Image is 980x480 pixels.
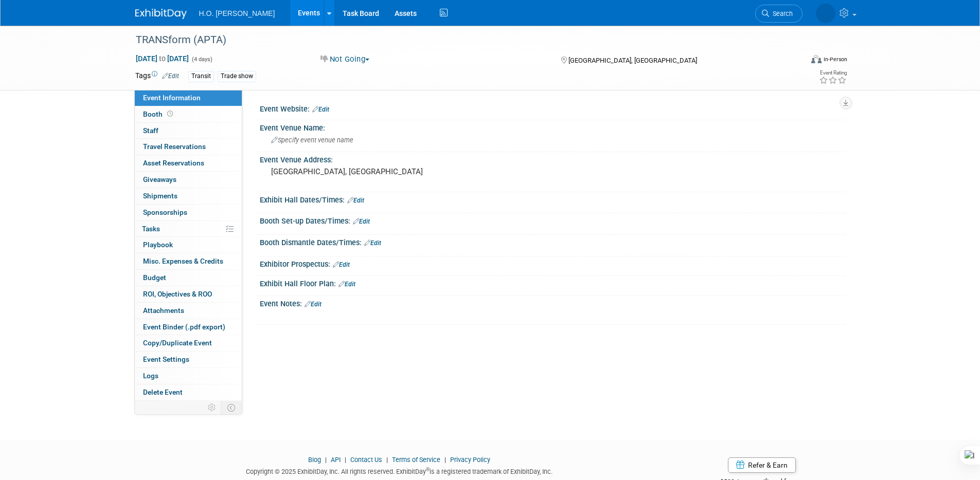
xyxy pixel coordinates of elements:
span: | [384,456,390,464]
span: Event Settings [143,355,189,363]
button: Not Going [317,54,373,65]
span: Attachments [143,306,184,315]
a: Edit [347,197,364,204]
span: [DATE] [DATE] [135,54,189,63]
img: Format-Inperson.png [811,55,822,63]
img: ExhibitDay [135,9,187,19]
a: Event Settings [135,352,242,367]
div: Exhibitor Prospectus: [260,256,845,270]
div: Trade show [218,71,256,82]
a: Edit [364,239,381,247]
span: Travel Reservations [143,142,206,151]
a: Budget [135,270,242,286]
span: Budget [143,273,166,282]
span: Giveaways [143,175,176,183]
a: Giveaways [135,172,242,188]
a: Travel Reservations [135,139,242,155]
span: Playbook [143,241,173,249]
a: Edit [353,218,370,225]
div: Event Format [742,53,848,69]
a: Logs [135,368,242,384]
div: In-Person [823,56,847,63]
span: Logs [143,372,158,380]
span: Event Binder (.pdf export) [143,323,225,331]
a: Edit [162,72,179,80]
a: Asset Reservations [135,155,242,171]
pre: [GEOGRAPHIC_DATA], [GEOGRAPHIC_DATA] [271,167,492,176]
span: [GEOGRAPHIC_DATA], [GEOGRAPHIC_DATA] [568,57,697,64]
span: Booth [143,110,175,118]
a: Privacy Policy [450,456,490,464]
span: Shipments [143,192,177,200]
a: Staff [135,123,242,139]
td: Tags [135,70,179,82]
span: Misc. Expenses & Credits [143,257,223,265]
div: TRANSform (APTA) [132,31,787,49]
a: Sponsorships [135,205,242,220]
span: | [442,456,449,464]
sup: ® [426,467,430,472]
td: Personalize Event Tab Strip [203,401,221,414]
span: Booth not reserved yet [165,110,175,118]
a: ROI, Objectives & ROO [135,286,242,302]
a: Delete Event [135,384,242,400]
div: Booth Set-up Dates/Times: [260,213,845,227]
div: Exhibit Hall Dates/Times: [260,192,845,206]
span: Tasks [142,225,160,233]
span: | [342,456,349,464]
a: Edit [305,301,322,308]
a: Edit [312,106,329,113]
a: Edit [338,281,355,288]
a: Blog [308,456,321,464]
span: Event Information [143,94,201,102]
a: Copy/Duplicate Event [135,335,242,351]
div: Exhibit Hall Floor Plan: [260,276,845,289]
a: API [331,456,341,464]
div: Booth Dismantle Dates/Times: [260,235,845,248]
a: Tasks [135,221,242,237]
span: Sponsorships [143,208,187,216]
a: Shipments [135,188,242,204]
div: Event Website: [260,101,845,115]
div: Event Notes: [260,296,845,309]
span: Copy/Duplicate Event [143,339,212,347]
span: Delete Event [143,388,183,396]
div: Event Venue Name: [260,120,845,133]
span: Asset Reservations [143,159,204,167]
div: Transit [188,71,214,82]
a: Event Information [135,90,242,106]
a: Contact Us [350,456,382,464]
span: Staff [143,126,158,135]
div: Copyright © 2025 ExhibitDay, Inc. All rights reserved. ExhibitDay is a registered trademark of Ex... [135,465,664,476]
a: Playbook [135,237,242,253]
span: (4 days) [191,56,212,63]
td: Toggle Event Tabs [221,401,242,414]
a: Refer & Earn [728,457,796,473]
span: H.O. [PERSON_NAME] [199,9,275,17]
a: Misc. Expenses & Credits [135,253,242,269]
a: Terms of Service [392,456,440,464]
span: | [323,456,329,464]
a: Attachments [135,303,242,319]
a: Booth [135,106,242,122]
span: ROI, Objectives & ROO [143,290,212,298]
div: Event Rating [819,70,847,76]
a: Search [717,5,764,23]
a: Event Binder (.pdf export) [135,319,242,335]
a: Edit [333,261,350,268]
span: Specify event venue name [271,136,353,144]
div: Event Venue Address: [260,152,845,165]
img: Paige Bostrom [778,6,835,17]
span: Search [731,10,755,17]
span: to [157,54,167,63]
